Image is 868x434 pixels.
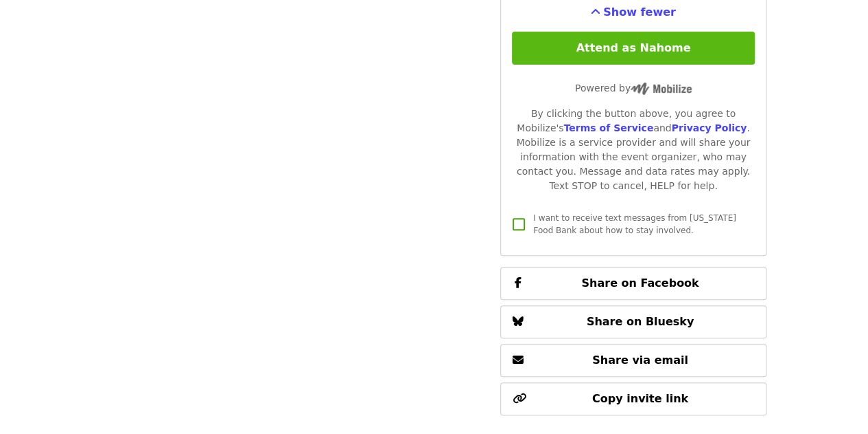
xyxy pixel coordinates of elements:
button: Share on Bluesky [500,305,766,338]
a: Terms of Service [563,122,653,133]
button: Share via email [500,344,766,377]
a: Privacy Policy [671,122,747,133]
span: Share via email [592,354,688,367]
button: Copy invite link [500,382,766,415]
button: Share on Facebook [500,267,766,300]
img: Powered by Mobilize [631,83,692,95]
span: Show fewer [603,6,676,19]
span: I want to receive text messages from [US_STATE] Food Bank about how to stay involved. [533,213,736,235]
button: Attend as Nahome [512,32,754,65]
div: By clicking the button above, you agree to Mobilize's and . Mobilize is a service provider and wi... [512,107,754,193]
span: Share on Facebook [581,276,699,290]
span: Powered by [575,83,692,94]
span: Share on Bluesky [587,315,694,328]
span: Copy invite link [592,392,688,405]
button: See more timeslots [591,4,676,21]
